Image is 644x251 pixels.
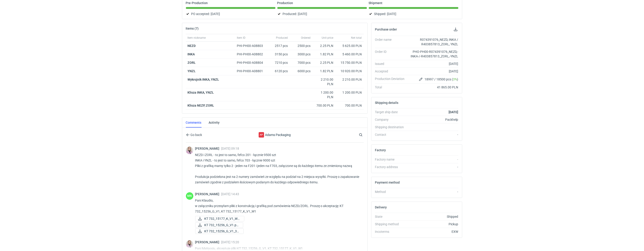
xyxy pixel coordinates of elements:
[195,152,360,185] p: NEZD i ZORL - to jest to samo, fefco 201 - łącznie 9500 szt INKA i YNZL - to jest to samo, fefco ...
[195,222,243,228] a: KT 732_15256_G_V1.pd...
[314,60,333,65] div: 2.25 PLN
[301,36,311,40] span: Ordered
[195,198,360,214] p: Pani Klaudio, w załączniku przesyłam pliki z konstrukcją i grafiką pod zamówienia NEZD/ZORL. Pros...
[375,37,408,46] div: Order name
[375,229,408,234] div: Incoterms
[408,214,458,219] div: Shipped
[369,1,383,5] p: Shipment
[195,222,241,228] div: KT 732_15256_G_V1.pdf
[186,147,193,154] div: Klaudia Wiśniewska
[314,52,333,56] div: 1.82 PLN
[375,117,408,122] div: Company
[259,132,264,138] div: Adams Packaging
[188,78,219,81] strong: Wykrojnik INKA, YNZL
[269,67,290,75] div: 6120 pcs
[195,228,244,234] a: KT 732_15256_G_V1_3D...
[314,69,333,73] div: 1.82 PLN
[408,49,458,59] div: PHO-PH00-R074391076_NEZD,-INKA-/-R403857813_ZORL,-YNZL
[237,132,312,138] div: Adams Packaging
[449,110,458,114] strong: [DATE]
[408,85,458,90] div: 41 865.00 PLN
[290,42,313,50] div: 2500 pcs
[408,61,458,66] div: [DATE]
[195,216,244,221] a: KT 732_15177_K_V1_W1...
[188,104,214,107] strong: Klisza NEZP, ZORL
[211,11,220,17] span: [DATE]
[375,214,408,219] div: State
[375,190,408,194] div: Method
[375,101,399,105] h2: Shipping details
[188,36,206,40] span: Item nickname
[453,27,458,32] button: Download PO
[259,132,264,138] figcaption: AP
[277,1,293,5] p: Production
[351,36,362,40] span: Net total
[375,222,408,226] div: Shipping method
[358,132,373,138] input: Search
[337,60,362,65] div: 15 750.00 PLN
[375,165,408,169] div: Factory address
[186,192,193,200] figcaption: MN
[237,52,268,56] div: PHI-PH00-A08802
[290,50,313,59] div: 3000 pcs
[195,147,221,150] span: [PERSON_NAME]
[276,36,288,40] span: Produced
[453,77,457,81] span: 3%
[408,132,458,137] div: -
[290,59,313,67] div: 7000 pcs
[314,90,333,99] div: 1 200.00 PLN
[375,77,408,82] div: Production Deviation
[188,91,214,94] strong: Klisza INKA, YNZL
[375,132,408,137] div: Contact
[188,69,196,73] a: YNZL
[375,110,408,114] div: Target ship date
[269,59,290,67] div: 7210 pcs
[186,27,199,30] h2: Items (7)
[387,11,397,17] span: [DATE]
[188,52,195,56] a: INKA
[237,44,268,48] div: PHI-PH00-A08803
[408,69,458,74] div: [DATE]
[369,11,458,17] div: Shipped:
[190,133,202,136] span: Go back
[195,192,221,196] span: [PERSON_NAME]
[337,52,362,56] div: 5 460.00 PLN
[375,157,408,162] div: Factory name
[188,44,196,48] strong: NEZD
[408,117,458,122] div: Packhelp
[408,229,458,234] div: EXW
[186,240,193,248] img: Klaudia Wiśniewska
[188,61,196,64] strong: ZORL
[337,77,362,82] div: 2 210.00 PLN
[408,37,458,46] div: R074391076_NEZD, INKA / R403857813_ZORL, YNZL
[205,229,240,234] span: KT 732_15256_G_V1_3D...
[375,28,397,31] h2: Purchase order
[337,69,362,73] div: 10 920.00 PLN
[195,228,241,234] div: KT 732_15256_G_V1_3D.JPG
[195,240,221,244] span: [PERSON_NAME]
[337,44,362,48] div: 5 625.00 PLN
[205,216,240,221] span: KT 732_15177_K_V1_W1...
[408,190,458,194] div: -
[375,49,408,59] div: Order ID
[424,77,458,82] span: 18997 / 18500 pcs ( )
[186,192,193,200] div: Małgorzata Nowotna
[322,36,333,40] span: Unit price
[408,222,458,226] div: Pickup
[375,125,408,129] div: Shipping destination
[186,118,202,128] a: Comments
[418,77,424,82] button: Edit production Deviation
[195,216,241,221] div: KT 732_15177_K_V1_W1.pdf
[408,157,458,162] div: -
[337,103,362,108] div: 700.00 PLN
[314,44,333,48] div: 2.25 PLN
[298,11,307,17] span: [DATE]
[186,11,275,17] div: PO accepted:
[221,240,239,244] span: [DATE] 15:20
[277,11,367,17] div: Produced:
[221,147,239,150] span: [DATE] 09:18
[314,103,333,108] div: 700.00 PLN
